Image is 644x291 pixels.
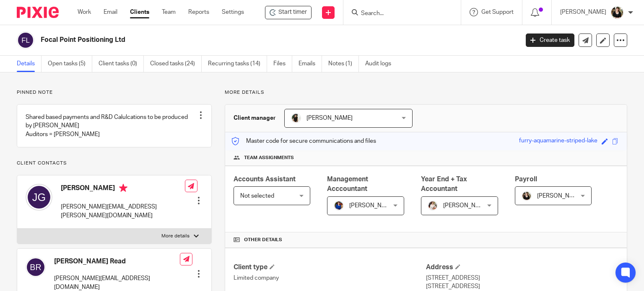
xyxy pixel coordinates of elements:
[17,7,59,18] img: Pixie
[278,8,307,17] span: Start timer
[234,114,276,122] h3: Client manager
[610,6,624,19] img: Helen%20Campbell.jpeg
[130,8,149,16] a: Clients
[426,263,618,272] h4: Address
[234,263,426,272] h4: Client type
[522,191,532,201] img: Helen%20Campbell.jpeg
[26,184,52,211] img: svg%3E
[515,176,537,183] span: Payroll
[481,9,514,15] span: Get Support
[234,176,296,183] span: Accounts Assistant
[265,6,312,19] div: Focal Point Positioning Ltd
[360,10,436,18] input: Search
[150,56,202,72] a: Closed tasks (24)
[328,56,359,72] a: Notes (1)
[421,176,467,192] span: Year End + Tax Accountant
[526,33,574,47] a: Create task
[208,56,267,72] a: Recurring tasks (14)
[240,193,274,199] span: Not selected
[162,8,176,16] a: Team
[537,193,583,199] span: [PERSON_NAME]
[426,282,618,291] p: [STREET_ADDRESS]
[48,56,92,72] a: Open tasks (5)
[519,136,597,146] div: furry-aquamarine-striped-lake
[365,56,397,72] a: Audit logs
[61,203,185,220] p: [PERSON_NAME][EMAIL_ADDRESS][PERSON_NAME][DOMAIN_NAME]
[17,31,34,49] img: svg%3E
[426,274,618,282] p: [STREET_ADDRESS]
[119,184,127,192] i: Primary
[560,8,606,16] p: [PERSON_NAME]
[349,203,395,209] span: [PERSON_NAME]
[188,8,209,16] a: Reports
[17,89,212,96] p: Pinned note
[225,89,627,96] p: More details
[61,184,185,194] h4: [PERSON_NAME]
[428,201,438,211] img: Kayleigh%20Henson.jpeg
[231,137,376,145] p: Master code for secure communications and files
[41,36,419,44] h2: Focal Point Positioning Ltd
[244,155,294,161] span: Team assignments
[244,237,282,243] span: Other details
[234,274,426,282] p: Limited company
[306,115,353,121] span: [PERSON_NAME]
[17,160,212,167] p: Client contacts
[104,8,117,16] a: Email
[334,201,344,211] img: Nicole.jpeg
[26,257,46,277] img: svg%3E
[161,233,190,239] p: More details
[54,257,180,266] h4: [PERSON_NAME] Read
[443,203,489,209] span: [PERSON_NAME]
[78,8,91,16] a: Work
[273,56,292,72] a: Files
[17,56,42,72] a: Details
[299,56,322,72] a: Emails
[327,176,368,192] span: Management Acccountant
[291,113,301,123] img: Janice%20Tang.jpeg
[222,8,244,16] a: Settings
[99,56,144,72] a: Client tasks (0)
